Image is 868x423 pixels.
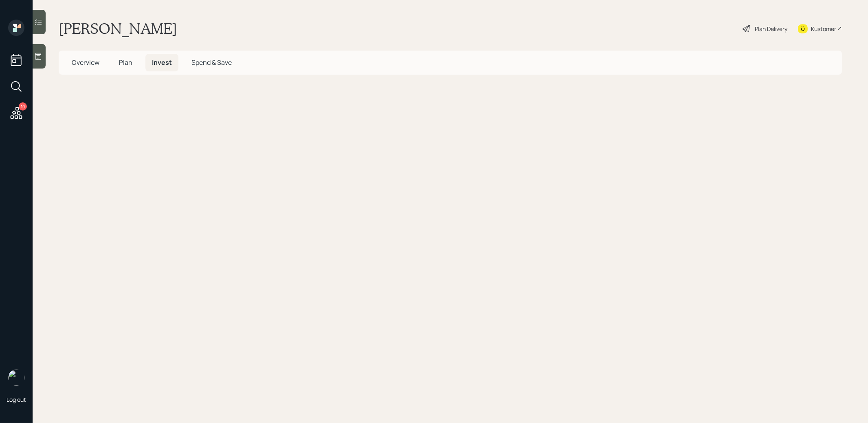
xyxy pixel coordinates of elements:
div: Log out [7,396,26,403]
h1: [PERSON_NAME] [59,20,177,38]
span: Invest [152,58,172,67]
span: Plan [119,58,132,67]
div: Plan Delivery [755,24,787,33]
img: treva-nostdahl-headshot.png [8,370,24,386]
div: 10 [19,102,27,111]
span: Spend & Save [191,58,232,67]
div: Kustomer [811,24,836,33]
span: Overview [72,58,99,67]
